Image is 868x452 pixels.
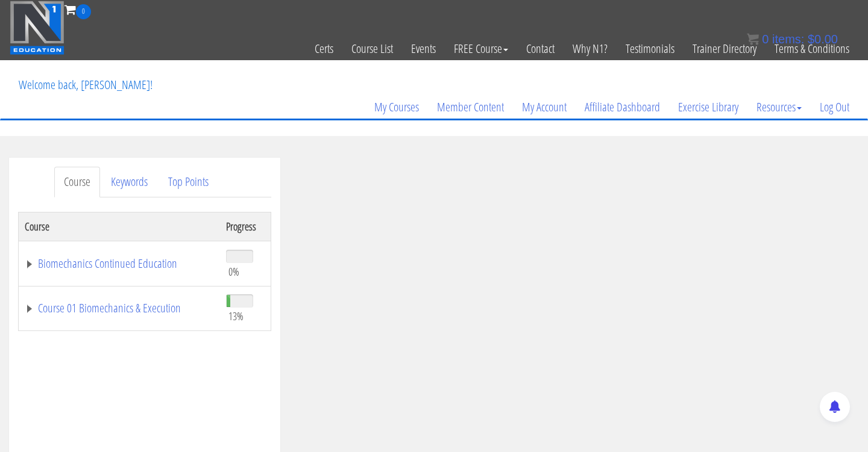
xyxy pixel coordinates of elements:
[365,78,428,136] a: My Courses
[684,19,766,78] a: Trainer Directory
[306,19,342,78] a: Certs
[25,302,214,314] a: Course 01 Biomechanics & Execution
[159,167,218,197] a: Top Points
[808,33,814,46] span: $
[19,212,221,241] th: Course
[402,19,445,78] a: Events
[564,19,617,78] a: Why N1?
[617,19,684,78] a: Testimonials
[747,33,838,46] a: 0 items: $0.00
[228,309,244,323] span: 13%
[342,19,402,78] a: Course List
[811,78,858,136] a: Log Out
[228,265,239,278] span: 0%
[54,167,100,197] a: Course
[747,78,811,136] a: Resources
[428,78,513,136] a: Member Content
[64,1,91,17] a: 0
[25,258,214,270] a: Biomechanics Continued Education
[766,19,858,78] a: Terms & Conditions
[808,33,838,46] bdi: 0.00
[772,33,804,46] span: items:
[101,167,157,197] a: Keywords
[517,19,564,78] a: Contact
[747,33,759,45] img: icon11.png
[220,212,271,241] th: Progress
[445,19,517,78] a: FREE Course
[76,4,91,19] span: 0
[576,78,669,136] a: Affiliate Dashboard
[10,1,64,55] img: n1-education
[513,78,576,136] a: My Account
[762,33,769,46] span: 0
[669,78,747,136] a: Exercise Library
[10,61,162,109] p: Welcome back, [PERSON_NAME]!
